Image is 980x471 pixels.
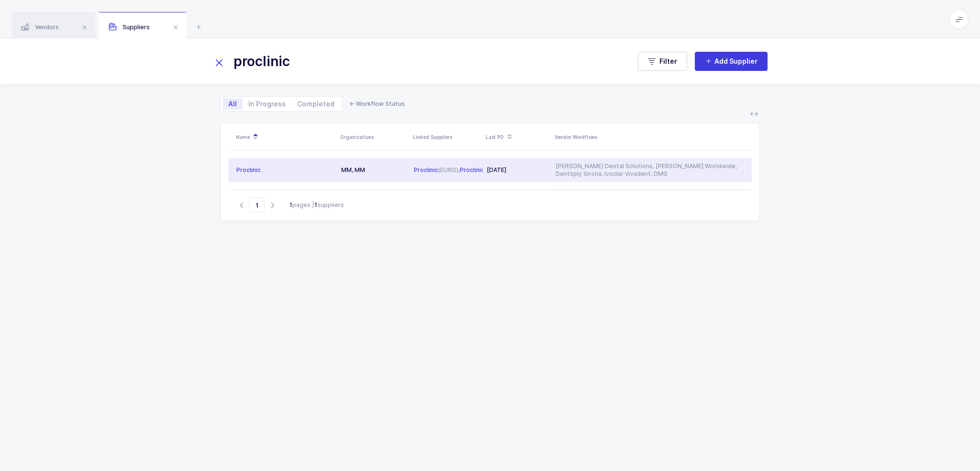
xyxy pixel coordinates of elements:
span: Go to [249,197,265,213]
span: Completed [297,101,334,107]
span: ← Workflow Status [349,100,405,107]
div: MM, MM [341,166,406,174]
div: (EURO), USD [414,166,479,174]
div: Vendor Workflows [555,133,744,141]
span: Proclinic [460,166,484,173]
button: Add Supplier [695,52,768,71]
button: Filter [638,52,687,71]
span: Proclinic [414,166,438,173]
div: Last PO [486,129,549,145]
div: Organizations [340,133,407,141]
span: Proclinic [236,166,261,173]
input: Search for Suppliers... [212,50,619,73]
div: pages | suppliers [290,201,344,209]
div: Linked Suppliers [413,133,480,141]
div: [PERSON_NAME] Dental Solutions, [PERSON_NAME] Worldwide, Dentsply Sirona, Ivoclar Vivadent, DMG [556,162,744,178]
div: [DATE] [487,166,548,174]
span: Vendors [21,23,59,31]
span: Suppliers [109,23,150,31]
b: 1 [290,201,292,208]
b: 1 [314,201,317,208]
span: Filter [659,57,677,66]
span: In Progress [248,101,286,107]
span: All [228,101,237,107]
div: Name [236,129,334,145]
span: Add Supplier [714,57,757,66]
